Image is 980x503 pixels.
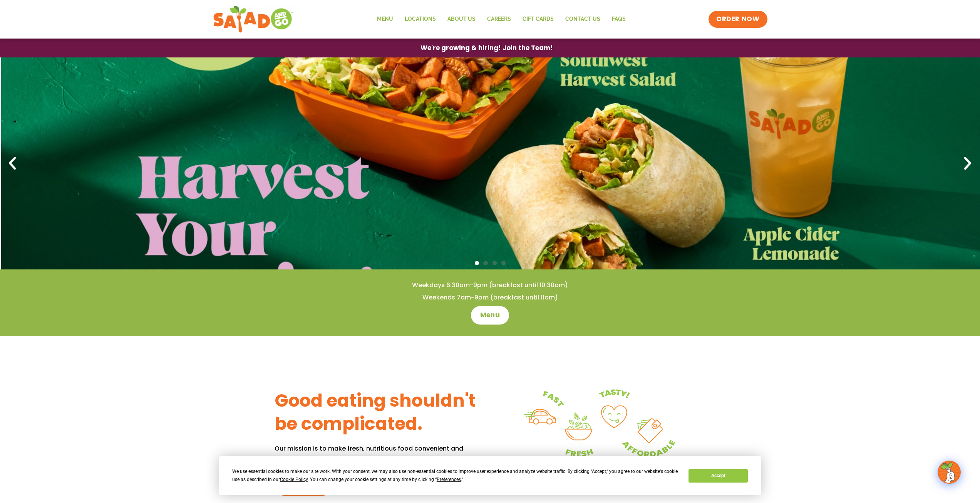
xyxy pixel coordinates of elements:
[15,293,965,302] h4: Weekends 7am-9pm (breakfast until 11am)
[275,389,490,436] h3: Good eating shouldn't be complicated.
[501,261,506,265] span: Go to slide 4
[517,10,560,28] a: GIFT CARDS
[15,281,965,289] h4: Weekdays 6:30am-9pm (breakfast until 10:30am)
[959,155,976,172] div: Next slide
[399,10,442,28] a: Locations
[213,4,294,35] img: new-SAG-logo-768×292
[420,45,553,51] span: We're growing & hiring! Join the Team!
[275,443,490,464] p: Our mission is to make fresh, nutritious food convenient and affordable for ALL.
[442,10,481,28] a: About Us
[219,456,761,495] div: Cookie Consent Prompt
[371,10,632,28] nav: Menu
[606,10,632,28] a: FAQs
[280,477,308,482] span: Cookie Policy
[493,261,497,265] span: Go to slide 3
[689,469,748,483] button: Accept
[481,10,517,28] a: Careers
[480,311,500,320] span: Menu
[471,306,509,325] a: Menu
[409,39,565,57] a: We're growing & hiring! Join the Team!
[437,477,461,482] span: Preferences
[371,10,399,28] a: Menu
[232,468,679,484] div: We use essential cookies to make our site work. With your consent, we may also use non-essential ...
[938,461,960,483] img: wpChatIcon
[475,261,479,265] span: Go to slide 1
[709,11,767,28] a: ORDER NOW
[484,261,488,265] span: Go to slide 2
[716,15,759,24] span: ORDER NOW
[560,10,606,28] a: Contact Us
[4,155,21,172] div: Previous slide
